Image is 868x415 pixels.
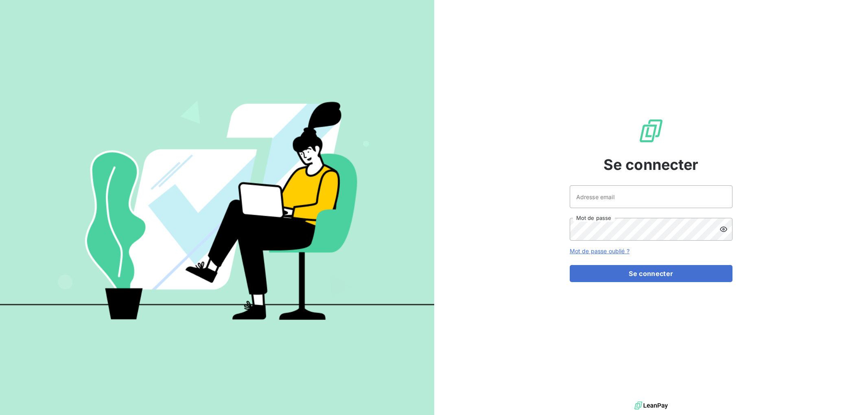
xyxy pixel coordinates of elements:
[638,118,664,144] img: Logo LeanPay
[570,248,630,254] a: Mot de passe oublié ?
[603,154,699,176] span: Se connecter
[634,400,668,412] img: logo
[570,185,732,208] input: placeholder
[570,265,732,282] button: Se connecter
